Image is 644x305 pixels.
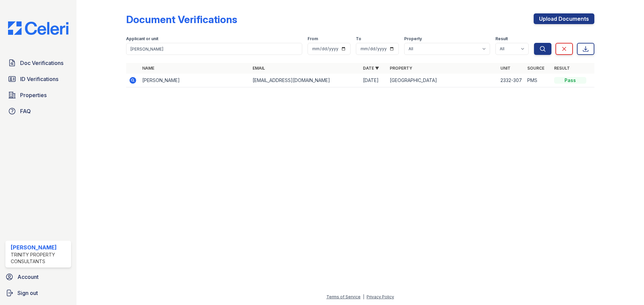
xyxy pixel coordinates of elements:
[363,294,364,299] div: |
[11,243,68,251] div: [PERSON_NAME]
[404,36,422,42] label: Property
[3,286,74,300] a: Sign out
[326,294,361,299] a: Terms of Service
[20,107,31,115] span: FAQ
[5,72,71,86] a: ID Verifications
[20,75,58,83] span: ID Verifications
[308,36,318,42] label: From
[250,74,360,87] td: [EMAIL_ADDRESS][DOMAIN_NAME]
[356,36,361,42] label: To
[20,59,63,67] span: Doc Verifications
[495,36,508,42] label: Result
[5,88,71,102] a: Properties
[387,74,497,87] td: [GEOGRAPHIC_DATA]
[554,77,586,84] div: Pass
[17,289,38,297] span: Sign out
[3,21,74,35] img: CE_Logo_Blue-a8612792a0a2168367f1c8372b55b34899dd931a85d93a1a3d3e32e68fde9ad4.png
[5,56,71,70] a: Doc Verifications
[367,294,394,299] a: Privacy Policy
[500,66,511,71] a: Unit
[126,13,237,25] div: Document Verifications
[126,43,302,55] input: Search by name, email, or unit number
[126,36,158,42] label: Applicant or unit
[525,74,551,87] td: PMS
[498,74,525,87] td: 2332-307
[363,66,379,71] a: Date ▼
[11,251,68,265] div: Trinity Property Consultants
[5,104,71,118] a: FAQ
[360,74,387,87] td: [DATE]
[140,74,250,87] td: [PERSON_NAME]
[390,66,412,71] a: Property
[534,13,594,24] a: Upload Documents
[527,66,544,71] a: Source
[554,66,570,71] a: Result
[253,66,265,71] a: Email
[142,66,154,71] a: Name
[17,273,39,281] span: Account
[3,270,74,284] a: Account
[20,91,47,99] span: Properties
